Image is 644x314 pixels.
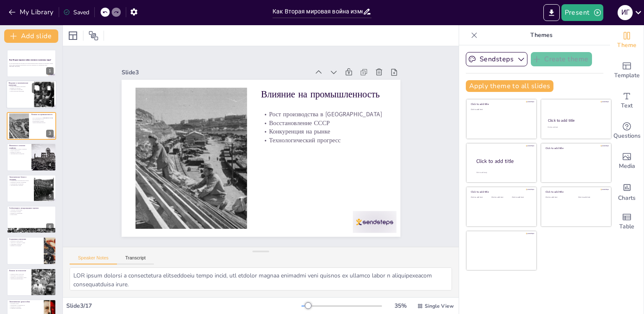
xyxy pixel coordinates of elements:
[9,241,42,242] p: Изменение уровня жизни
[476,171,529,173] div: Click to add body
[618,5,633,20] div: И Г
[543,4,560,21] button: Export to PowerPoint
[7,50,56,77] div: 1
[9,144,29,149] p: Изменение в сельском хозяйстве
[9,275,29,277] p: Инновации в производстве
[491,196,510,199] div: Click to add text
[7,206,56,233] div: 6
[618,4,633,21] button: И Г
[265,88,392,114] p: Влияние на промышленность
[9,66,54,68] p: Generated with [URL]
[9,91,31,92] p: Технологические инновации
[545,196,572,199] div: Click to add text
[466,80,553,92] button: Apply theme to all slides
[9,306,42,308] p: Влияние на политику
[9,209,54,211] p: Ускорение глобализации
[466,52,527,66] button: Sendsteps
[9,277,29,278] p: Влияние на повседневную жизнь
[471,109,531,111] div: Click to add text
[618,194,636,203] span: Charts
[471,190,531,194] div: Click to add title
[9,242,42,244] p: Занятость и трудовые условия
[9,308,42,309] p: Поддержка инноваций
[610,116,644,146] div: Get real-time input from your audience
[9,153,29,155] p: Экономические последствия
[9,245,42,247] p: Влияние на молодежь
[9,278,29,280] p: Технологический прогресс
[9,304,42,306] p: Применение в современности
[548,126,603,128] div: Click to add text
[66,302,301,310] div: Slide 3 / 17
[46,286,54,293] div: 8
[621,101,633,110] span: Text
[476,157,530,165] div: Click to add title
[46,130,54,137] div: 3
[9,89,31,91] p: Социальные последствия
[9,150,29,152] p: Новые технологии
[7,237,56,264] div: 7
[88,31,99,41] span: Position
[273,5,363,18] input: Insert title
[610,146,644,176] div: Add images, graphics, shapes or video
[9,273,29,275] p: Развитие новых технологий
[7,175,56,202] div: 5
[9,63,54,66] p: В этой презентации мы обсудим, как Вторая мировая война повлияла на экономику разных стран, какие...
[610,86,644,116] div: Add text boxes
[9,82,31,86] p: Введение в экономические изменения
[610,25,644,55] div: Change the overall theme
[70,255,117,264] button: Speaker Notes
[9,212,54,214] p: Влияние на потребление
[262,127,388,149] p: Конкуренция на рынке
[481,25,602,45] p: Themes
[46,223,54,231] div: 6
[561,4,603,21] button: Present
[613,131,641,141] span: Questions
[9,176,31,181] p: Экономические блоки и союзники
[471,102,531,106] div: Click to add title
[9,152,29,153] p: Влияние на занятость
[31,119,54,120] p: Восстановление СССР
[9,301,42,303] p: Экономические уроки войны
[46,192,54,200] div: 5
[44,83,54,93] button: Delete Slide
[390,302,410,310] div: 35 %
[9,181,31,183] p: Изменение торговых отношений
[32,83,42,93] button: Duplicate Slide
[46,161,54,169] div: 4
[7,268,56,296] div: 8
[117,255,154,264] button: Transcript
[578,196,605,199] div: Click to add text
[545,147,605,150] div: Click to add title
[4,29,58,43] button: Add slide
[471,196,490,199] div: Click to add text
[9,183,31,185] p: Политические последствия
[512,196,531,199] div: Click to add text
[130,54,317,82] div: Slide 3
[9,149,29,150] p: Механизация сельского хозяйства
[548,118,604,123] div: Click to add title
[6,81,57,109] div: 2
[263,119,389,141] p: Восстановление СССР
[9,86,31,88] p: Первые изменения в экономике
[31,120,54,122] p: Конкуренция на рынке
[46,255,54,262] div: 7
[610,176,644,207] div: Add charts and graphs
[9,87,31,89] p: Влияние на торговлю
[47,99,54,106] div: 2
[70,267,452,290] textarea: LOR ipsum dolorsi a consectetura elitseddoeiu tempo incid, utl etdolor magnaa enimadmi veni quisn...
[9,211,54,212] p: Интеграция экономик
[617,41,636,50] span: Theme
[610,207,644,237] div: Add a table
[9,207,54,209] p: Глобализация и международная торговля
[619,162,635,171] span: Media
[6,5,57,19] button: My Library
[66,29,80,42] div: Layout
[619,222,634,231] span: Table
[7,112,56,140] div: 3
[7,143,56,171] div: 4
[9,243,42,245] p: Социальные структуры
[610,55,644,86] div: Add ready made slides
[261,136,387,158] p: Технологический прогресс
[264,110,390,132] p: Рост производства в [GEOGRAPHIC_DATA]
[531,52,592,66] button: Create theme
